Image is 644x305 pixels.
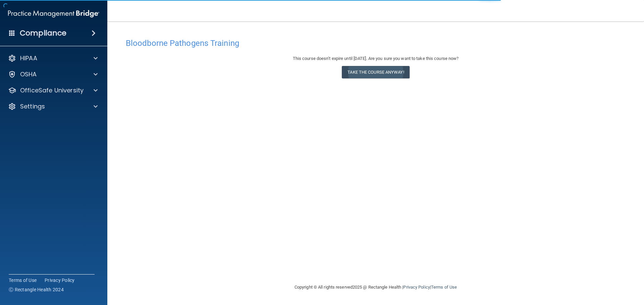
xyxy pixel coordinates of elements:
[45,277,75,284] a: Privacy Policy
[20,102,45,110] p: Settings
[20,54,37,62] p: HIPAA
[9,277,37,284] a: Terms of Use
[8,86,98,94] a: OfficeSafe University
[126,39,626,48] h4: Bloodborne Pathogens Training
[342,66,409,78] button: Take the course anyway!
[20,70,37,78] p: OSHA
[431,285,457,290] a: Terms of Use
[20,28,66,38] h4: Compliance
[20,86,84,94] p: OfficeSafe University
[8,7,99,20] img: PMB logo
[126,55,626,63] div: This course doesn’t expire until [DATE]. Are you sure you want to take this course now?
[253,277,498,298] div: Copyright © All rights reserved 2025 @ Rectangle Health | |
[9,286,64,293] span: Ⓒ Rectangle Health 2024
[8,54,98,62] a: HIPAA
[8,102,98,110] a: Settings
[403,285,430,290] a: Privacy Policy
[8,70,98,78] a: OSHA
